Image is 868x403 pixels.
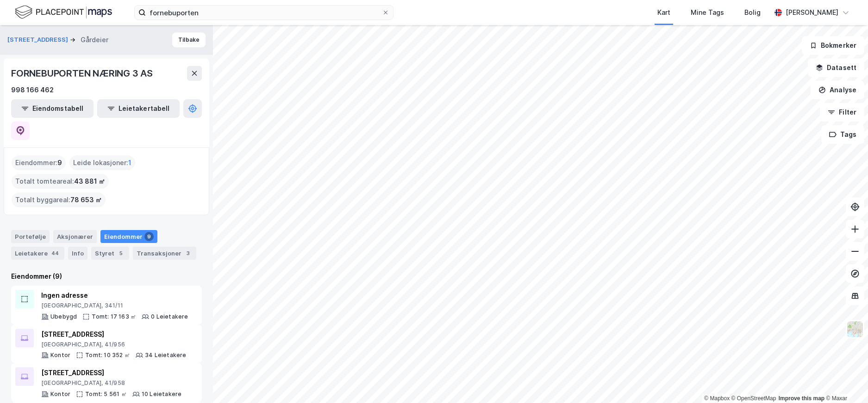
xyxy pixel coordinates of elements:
[142,390,182,398] div: 10 Leietakere
[50,313,77,320] div: Ubebygd
[12,174,109,189] div: Totalt tomteareal :
[779,395,824,402] a: Improve this map
[691,7,724,18] div: Mine Tags
[50,390,70,398] div: Kontor
[145,352,187,359] div: 34 Leietakere
[53,230,97,243] div: Aksjonærer
[172,32,206,47] button: Tilbake
[133,247,196,260] div: Transaksjoner
[822,358,868,403] iframe: Chat Widget
[11,66,155,81] div: FORNEBUPORTEN NÆRING 3 AS
[183,249,193,258] div: 3
[821,125,864,144] button: Tags
[128,157,131,168] span: 1
[41,329,187,340] div: [STREET_ADDRESS]
[820,103,864,122] button: Filter
[50,352,70,359] div: Kontor
[41,367,181,378] div: [STREET_ADDRESS]
[11,271,202,282] div: Eiendommer (9)
[116,249,125,258] div: 5
[69,155,135,170] div: Leide lokasjoner :
[70,194,102,205] span: 78 653 ㎡
[92,313,136,320] div: Tomt: 17 163 ㎡
[100,230,157,243] div: Eiendommer
[786,7,838,18] div: [PERSON_NAME]
[91,247,129,260] div: Styret
[151,313,188,320] div: 0 Leietakere
[41,341,187,348] div: [GEOGRAPHIC_DATA], 41/956
[11,84,54,96] div: 998 166 462
[11,230,50,243] div: Portefølje
[731,395,776,402] a: OpenStreetMap
[85,390,127,398] div: Tomt: 5 561 ㎡
[12,155,66,170] div: Eiendommer :
[7,35,70,45] button: [STREET_ADDRESS]
[822,358,868,403] div: Kontrollprogram for chat
[744,7,761,18] div: Bolig
[657,7,670,18] div: Kart
[811,81,864,99] button: Analyse
[846,320,864,338] img: Z
[11,247,64,260] div: Leietakere
[57,157,62,168] span: 9
[146,6,382,19] input: Søk på adresse, matrikkel, gårdeiere, leietakere eller personer
[81,34,108,45] div: Gårdeier
[12,192,106,207] div: Totalt byggareal :
[41,302,188,309] div: [GEOGRAPHIC_DATA], 341/11
[50,249,61,258] div: 44
[808,58,864,77] button: Datasett
[41,290,188,301] div: Ingen adresse
[74,176,105,187] span: 43 881 ㎡
[68,247,87,260] div: Info
[802,36,864,55] button: Bokmerker
[15,4,112,20] img: logo.f888ab2527a4732fd821a326f86c7f29.svg
[41,379,181,387] div: [GEOGRAPHIC_DATA], 41/958
[11,99,94,118] button: Eiendomstabell
[85,352,130,359] div: Tomt: 10 352 ㎡
[144,232,154,241] div: 9
[97,99,180,118] button: Leietakertabell
[704,395,730,402] a: Mapbox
